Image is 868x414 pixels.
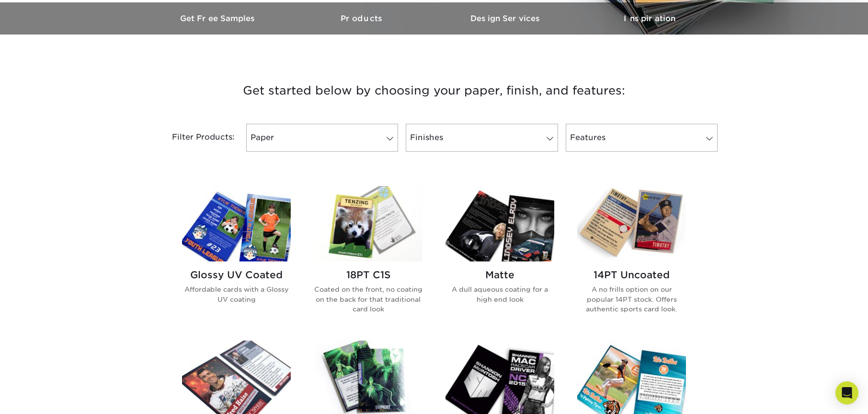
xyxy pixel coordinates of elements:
img: Matte Trading Cards [445,186,554,261]
a: Glossy UV Coated Trading Cards Glossy UV Coated Affordable cards with a Glossy UV coating [182,186,291,329]
h3: Products [290,14,434,23]
a: Features [566,124,718,152]
div: Open Intercom Messenger [835,381,858,404]
a: Inspiration [578,2,721,35]
a: 18PT C1S Trading Cards 18PT C1S Coated on the front, no coating on the back for that traditional ... [314,186,423,329]
h3: Get started below by choosing your paper, finish, and features: [154,69,714,112]
a: Paper [246,124,398,152]
h3: Get Free Samples [147,14,290,23]
p: A no frills option on our popular 14PT stock. Offers authentic sports card look. [577,284,686,314]
h2: 18PT C1S [314,269,423,281]
a: Get Free Samples [147,2,290,35]
iframe: Google Customer Reviews [2,385,81,411]
p: Affordable cards with a Glossy UV coating [182,284,291,304]
a: 14PT Uncoated Trading Cards 14PT Uncoated A no frills option on our popular 14PT stock. Offers au... [577,186,686,329]
a: Matte Trading Cards Matte A dull aqueous coating for a high end look [445,186,554,329]
a: Design Services [434,2,578,35]
div: Filter Products: [147,124,242,152]
img: Glossy UV Coated Trading Cards [182,186,291,261]
h2: Glossy UV Coated [182,269,291,281]
a: Finishes [406,124,558,152]
h2: 14PT Uncoated [577,269,686,281]
img: 18PT C1S Trading Cards [314,186,423,261]
a: Products [290,2,434,35]
img: 14PT Uncoated Trading Cards [577,186,686,261]
h3: Design Services [434,14,578,23]
p: Coated on the front, no coating on the back for that traditional card look [314,284,423,314]
h3: Inspiration [578,14,721,23]
p: A dull aqueous coating for a high end look [445,284,554,304]
h2: Matte [445,269,554,281]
